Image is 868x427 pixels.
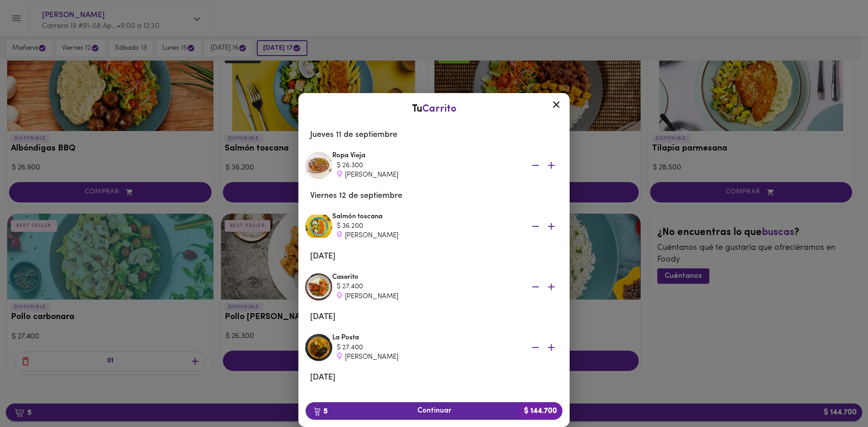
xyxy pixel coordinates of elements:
[337,292,518,301] div: [PERSON_NAME]
[816,375,859,418] iframe: Messagebird Livechat Widget
[332,212,563,241] div: Salmón toscana
[337,170,518,180] div: [PERSON_NAME]
[303,185,565,207] li: Viernes 12 de septiembre
[303,246,565,267] li: [DATE]
[337,352,518,362] div: [PERSON_NAME]
[519,402,562,420] b: $ 144.700
[313,407,555,415] span: Continuar
[332,272,563,301] div: Caserito
[337,282,518,291] div: $ 27.400
[332,394,563,422] div: Pollo carbonara
[337,343,518,352] div: $ 27.400
[305,395,332,422] img: Pollo carbonara
[337,221,518,231] div: $ 36.200
[332,151,563,180] div: Ropa Vieja
[332,333,563,362] div: La Posta
[337,231,518,240] div: [PERSON_NAME]
[314,407,321,416] img: cart.png
[305,334,332,361] img: La Posta
[305,152,332,179] img: Ropa Vieja
[337,161,518,170] div: $ 26.300
[306,402,562,420] button: 5Continuar$ 144.700
[303,124,565,146] li: Jueves 11 de septiembre
[305,213,332,240] img: Salmón toscana
[307,102,561,116] div: Tu
[422,104,457,114] span: Carrito
[303,306,565,328] li: [DATE]
[308,405,333,417] b: 5
[303,367,565,389] li: [DATE]
[305,273,332,300] img: Caserito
